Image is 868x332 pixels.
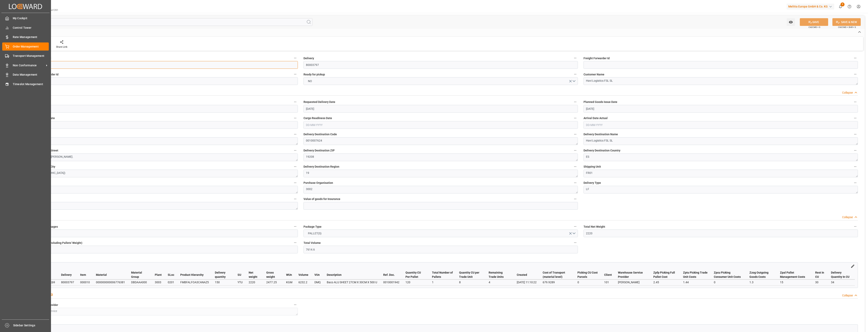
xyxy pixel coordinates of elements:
[314,280,321,285] div: DMQ
[215,280,231,285] div: 150
[573,224,578,229] button: Package Type
[13,73,49,77] span: Data Management
[853,115,858,121] button: Arrival Date Actual
[306,231,324,236] span: PALLET(S)
[573,115,578,121] button: Cargo Readiness Date
[295,270,311,279] th: Volume
[23,202,298,210] textarea: R00007
[853,72,858,77] button: Customer Name
[13,54,49,58] span: Transport Management
[543,280,571,285] div: 679.9289
[311,270,324,279] th: VUn
[2,42,49,50] a: Order Management
[383,280,399,285] div: 0010001942
[577,280,598,285] div: 0
[584,132,618,136] span: Delivery Destination Name
[432,280,453,285] div: 1
[303,148,335,153] span: Delivery Destination ZIP
[540,270,574,279] th: Cost of Transport (material level)
[303,137,578,145] textarea: 0010007624
[809,26,820,29] span: Ctrl/CMD + S
[77,270,93,279] th: Item
[303,121,578,129] input: DD-MM-YYYY
[429,270,456,279] th: Total Number of Pallets
[303,72,325,77] span: Ready for pickup
[23,121,298,129] input: DD-MM-YYYY
[832,18,861,26] button: SAVE & NEW
[787,18,795,26] button: open menu
[584,153,858,161] textarea: ES
[23,170,298,177] textarea: Alovera ([GEOGRAPHIC_DATA])
[2,33,49,41] a: Rate Management
[168,280,174,285] div: 0201
[93,270,128,279] th: Material
[80,280,90,285] div: 000010
[23,308,298,315] textarea: Dachser Cof Foodservice
[650,270,680,279] th: Zpfp Picking Full Pallet Cost
[324,270,380,279] th: Description
[573,72,578,77] button: Ready for pickup
[177,270,212,279] th: Product Hierarchy
[831,280,852,285] div: 34
[303,229,578,237] button: open menu
[573,99,578,105] button: Requested Delivery Date
[13,63,45,68] span: Non Conformance
[486,270,514,279] th: Remaining Trade Units
[584,77,858,85] textarea: Havi Logistics FSL SL
[293,164,298,169] button: Delivery Destination City
[2,24,49,32] a: Control Tower
[584,116,608,120] span: Arrival Date Actual
[23,241,82,245] span: Total Gross Weight (Including Pallets' Weight)
[303,181,333,185] span: Purchase Organisation
[293,180,298,185] button: Dispatch Location
[749,280,774,285] div: 1.3
[853,148,858,153] button: Delivery Destination Country
[828,270,855,279] th: Delivery Quantity In CU
[680,270,711,279] th: Zptu Picking Trade Unit Costs
[303,186,578,193] textarea: 3002
[618,280,647,285] div: [PERSON_NAME]
[405,280,426,285] div: 120
[303,132,337,136] span: Delivery Destination Code
[293,302,298,307] button: Transport Service Provider
[293,132,298,137] button: Customer Code
[584,72,604,77] span: Customer Name
[131,280,149,285] div: DBDAAA000
[584,181,601,185] span: Delivery Type
[517,280,537,285] div: [DATE] 11:10:22
[584,105,858,113] input: DD-MM-YYYY
[303,197,340,201] span: Value of goods for Insurance
[584,56,610,60] span: Freight Forwarder Id
[842,293,853,298] div: Collapse
[456,270,486,279] th: Quantity CU per Trade Unit
[303,225,322,229] span: Package Type
[13,323,49,328] span: Sidebar Settings
[459,280,483,285] div: 8
[573,148,578,153] button: Delivery Destination ZIP
[584,100,617,104] span: Planned Goods Issue Date
[615,270,650,279] th: Warehouse Service Provider
[787,3,836,10] button: Melitta Europa GmbH & Co. KG
[853,99,858,105] button: Planned Goods Issue Date
[238,280,243,285] div: YTU
[23,153,298,161] textarea: [STREET_ADDRESS][PERSON_NAME].
[13,26,49,30] span: Control Tower
[165,270,177,279] th: SLoc
[327,280,377,285] div: Baco ALU SHEET 27CM X 30CM X 500 U
[298,280,308,285] div: 6232.2
[96,280,125,285] div: 000000000006776381
[573,196,578,202] button: Value of goods for Insurance
[711,270,746,279] th: Zpcu Picking Consumer Unit Costs
[155,280,162,285] div: 3003
[812,270,828,279] th: Rest In CU
[263,270,283,279] th: Gross weight
[293,224,298,229] button: Total Number Of Packages
[845,2,854,11] button: Help Center
[2,14,49,22] a: My Cockpit
[584,137,858,145] textarea: Havi Logistics FSL SL
[815,280,825,285] div: 30
[13,82,49,86] span: Timeslot Management
[283,270,295,279] th: WUn
[293,240,298,245] button: Total Gross Weight (Including Pallets' Weight)
[152,270,165,279] th: Plant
